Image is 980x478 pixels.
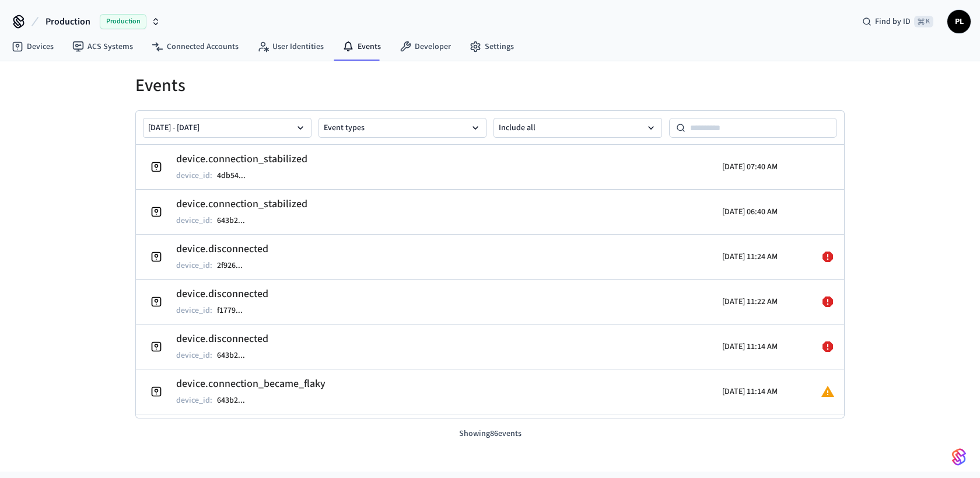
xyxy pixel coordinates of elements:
[176,241,268,257] h2: device.disconnected
[460,36,523,57] a: Settings
[135,75,845,96] h1: Events
[176,260,212,271] p: device_id :
[63,36,142,57] a: ACS Systems
[722,206,778,218] p: [DATE] 06:40 AM
[143,118,311,138] button: [DATE] - [DATE]
[176,151,307,168] h2: device.connection_stabilized
[333,36,390,57] a: Events
[722,251,778,263] p: [DATE] 11:24 AM
[722,341,778,353] p: [DATE] 11:14 AM
[176,305,212,316] p: device_id :
[722,296,778,308] p: [DATE] 11:22 AM
[100,14,146,29] span: Production
[390,36,460,57] a: Developer
[215,393,257,407] button: 643b2...
[722,386,778,397] p: [DATE] 11:14 AM
[248,36,333,57] a: User Identities
[176,350,212,361] p: device_id :
[494,118,662,138] button: Include all
[722,161,778,173] p: [DATE] 07:40 AM
[949,11,970,32] span: PL
[215,348,257,362] button: 643b2...
[176,331,268,347] h2: device.disconnected
[176,196,307,212] h2: device.connection_stabilized
[176,286,268,302] h2: device.disconnected
[947,10,971,33] button: PL
[853,11,943,32] div: Find by ID⌘ K
[176,395,212,406] p: device_id :
[176,215,212,226] p: device_id :
[215,214,257,228] button: 643b2...
[135,428,845,440] p: Showing 86 events
[215,259,254,273] button: 2f926...
[215,303,254,317] button: f1779...
[914,16,933,27] span: ⌘ K
[142,36,248,57] a: Connected Accounts
[2,36,63,57] a: Devices
[952,448,966,466] img: SeamLogoGradient.69752ec5.svg
[176,376,325,392] h2: device.connection_became_flaky
[176,170,212,182] p: device_id :
[318,118,487,138] button: Event types
[215,169,257,183] button: 4db54...
[45,15,90,29] span: Production
[875,16,911,27] span: Find by ID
